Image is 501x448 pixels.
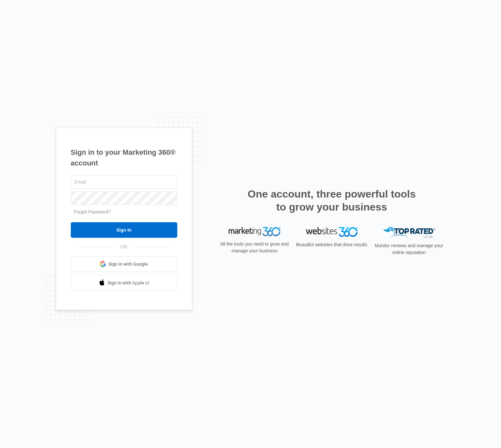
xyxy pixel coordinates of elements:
p: Monitor reviews and manage your online reputation [373,242,445,256]
img: Marketing 360 [229,227,281,236]
img: Websites 360 [306,227,358,236]
h1: Sign in to your Marketing 360® account [71,147,177,168]
img: Top Rated Local [383,227,435,238]
h2: One account, three powerful tools to grow your business [246,188,418,213]
input: Email [71,175,177,189]
p: Beautiful websites that drive results [295,241,368,248]
p: All the tools you need to grow and manage your business [218,241,291,254]
a: Forgot Password? [74,209,111,214]
a: Sign in with Apple Id [71,275,177,291]
span: Sign in with Apple Id [107,280,149,286]
a: Sign in with Google [71,256,177,272]
span: OR [116,244,132,250]
span: Sign in with Google [108,261,148,268]
input: Sign In [71,222,177,238]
